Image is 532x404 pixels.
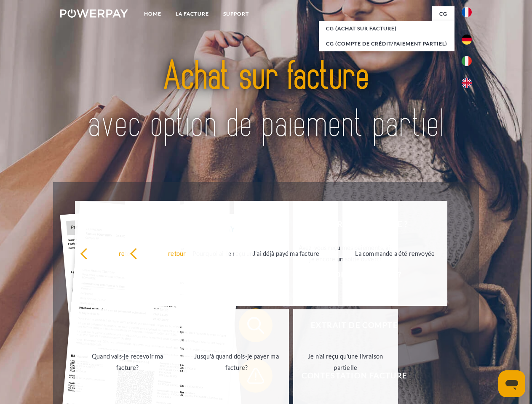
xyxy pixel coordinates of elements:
[432,6,454,21] a: CG
[239,247,334,259] div: J'ai déjà payé ma facture
[462,7,472,17] img: fr
[189,351,284,373] div: Jusqu'à quand dois-je payer ma facture?
[298,351,393,373] div: Je n'ai reçu qu'une livraison partielle
[216,6,256,21] a: Support
[462,78,472,88] img: en
[60,9,128,18] img: logo-powerpay-white.svg
[80,40,452,161] img: title-powerpay_fr.svg
[319,36,454,51] a: CG (Compte de crédit/paiement partiel)
[498,370,525,397] iframe: Bouton de lancement de la fenêtre de messagerie
[168,6,216,21] a: LA FACTURE
[80,247,175,259] div: retour
[80,351,175,373] div: Quand vais-je recevoir ma facture?
[130,247,225,259] div: retour
[348,247,442,259] div: La commande a été renvoyée
[319,21,454,36] a: CG (achat sur facture)
[462,35,472,45] img: de
[137,6,168,21] a: Home
[462,56,472,66] img: it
